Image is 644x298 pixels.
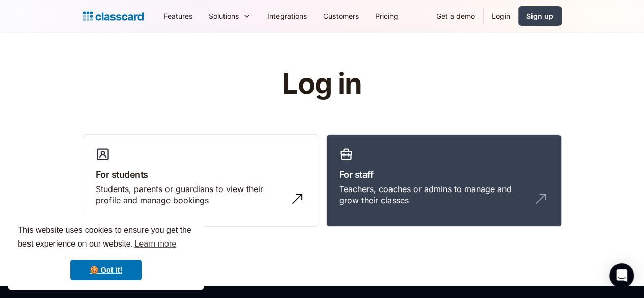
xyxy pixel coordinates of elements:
[96,183,285,206] div: Students, parents or guardians to view their profile and manage bookings
[518,6,562,26] a: Sign up
[70,260,142,280] a: dismiss cookie message
[326,134,562,227] a: For staffTeachers, coaches or admins to manage and grow their classes
[484,5,518,28] a: Login
[83,134,318,227] a: For studentsStudents, parents or guardians to view their profile and manage bookings
[209,11,239,21] div: Solutions
[83,9,144,23] a: Logo
[339,183,528,206] div: Teachers, coaches or admins to manage and grow their classes
[315,5,367,28] a: Customers
[526,11,553,21] div: Sign up
[18,224,194,252] span: This website uses cookies to ensure you get the best experience on our website.
[339,168,549,181] h3: For staff
[156,5,201,28] a: Features
[609,263,634,288] div: Open Intercom Messenger
[160,68,484,100] h1: Log in
[96,168,305,181] h3: For students
[8,214,204,290] div: cookieconsent
[367,5,406,28] a: Pricing
[259,5,315,28] a: Integrations
[428,5,483,28] a: Get a demo
[201,5,259,28] div: Solutions
[133,236,178,252] a: learn more about cookies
